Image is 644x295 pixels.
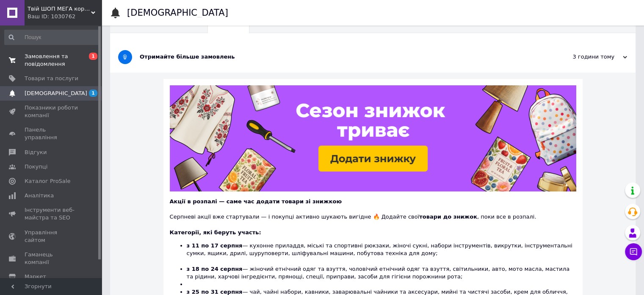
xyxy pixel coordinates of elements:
[25,229,78,244] span: Управління сайтом
[25,149,47,156] span: Відгуки
[25,75,78,82] span: Товари та послуги
[4,30,100,45] input: Пошук
[140,53,542,61] div: Отримайте більше замовлень
[170,205,576,221] div: Серпневі акції вже стартували — і покупці активно шукають вигідне 🔥 Додайте свої , поки все в роз...
[25,53,78,68] span: Замовлення та повідомлення
[187,266,243,272] b: з 18 по 24 серпня
[25,90,87,97] span: [DEMOGRAPHIC_DATA]
[187,242,243,249] b: з 11 по 17 серпня
[542,53,627,61] div: 3 години тому
[419,214,477,220] b: товари до знижок
[170,229,261,236] b: Категорії, які беруть участь:
[28,5,91,13] span: Твій ШОП МЕГА корисних речей "Механік"
[25,251,78,266] span: Гаманець компанії
[89,90,97,97] span: 1
[187,265,576,281] li: — жіночий етнічний одяг та взуття, чоловічий етнічний одяг та взуття, світильники, авто, мото мас...
[25,273,46,281] span: Маркет
[25,104,78,119] span: Показники роботи компанії
[25,206,78,222] span: Інструменти веб-майстра та SEO
[170,198,342,205] b: Акції в розпалі — саме час додати товари зі знижкою
[89,53,97,60] span: 1
[28,13,102,20] div: Ваш ID: 1030762
[625,243,642,260] button: Чат з покупцем
[187,242,576,265] li: — кухонне приладдя, міські та спортивні рюкзаки, жіночі сукні, набори інструментів, викрутки, інс...
[25,177,70,185] span: Каталог ProSale
[25,126,78,141] span: Панель управління
[25,163,47,171] span: Покупці
[25,192,54,199] span: Аналітика
[127,8,228,18] h1: [DEMOGRAPHIC_DATA]
[187,289,243,295] b: з 25 по 31 серпня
